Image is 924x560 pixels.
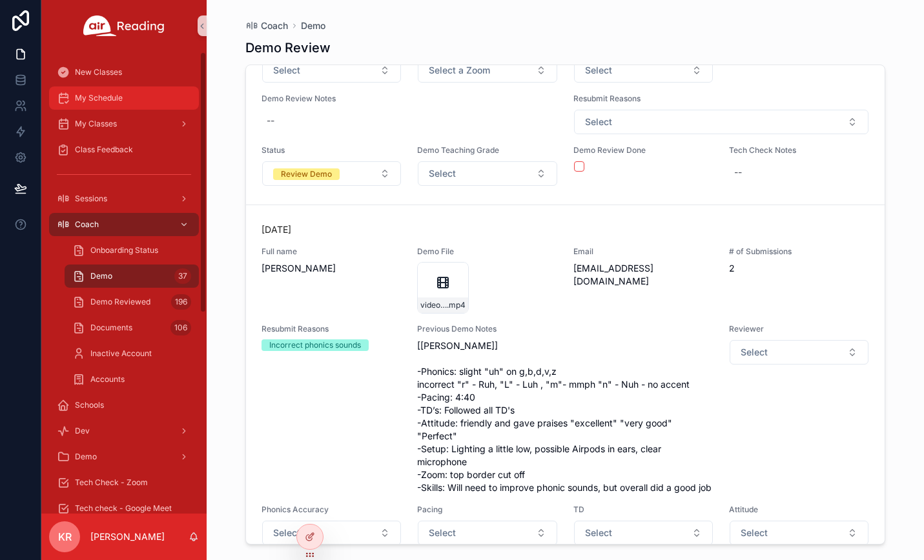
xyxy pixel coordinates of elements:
span: 2 [729,262,869,275]
span: Demo [75,452,97,462]
span: Resubmit Reasons [573,94,870,104]
span: [EMAIL_ADDRESS][DOMAIN_NAME] [573,262,714,288]
span: Class Feedback [75,145,133,155]
span: Onboarding Status [90,245,158,255]
span: My Classes [75,119,117,129]
span: Select [741,346,768,359]
a: My Schedule [49,86,199,110]
span: Email [573,246,714,257]
span: Select [273,64,300,77]
a: Demo37 [65,265,199,288]
a: Class Feedback [49,138,199,161]
img: App logo [83,15,165,36]
span: .mp4 [447,300,466,310]
div: 106 [170,320,191,335]
a: Tech check - Google Meet [49,497,199,520]
a: Schools [49,394,199,417]
span: Demo Review Done [573,145,714,155]
span: Tech Check - Zoom [75,477,148,488]
a: Demo Reviewed196 [65,290,199,314]
a: Sessions [49,187,199,210]
button: Select Button [574,110,869,134]
a: Coach [245,19,288,32]
span: video1120742088 [420,300,447,310]
span: Attitude [729,505,869,515]
a: Coach [49,213,199,236]
span: TD [573,505,714,515]
div: 196 [171,294,191,310]
button: Select Button [418,161,557,186]
a: Dev [49,419,199,443]
a: Accounts [65,368,199,391]
div: -- [734,166,742,179]
div: -- [267,114,274,127]
div: 37 [174,268,191,284]
span: Resubmit Reasons [262,324,402,334]
span: Select [585,64,612,77]
span: Coach [75,219,99,230]
span: Demo File [417,246,557,257]
p: [DATE] [262,223,291,236]
span: Phonics Accuracy [262,505,402,515]
button: Select Button [730,521,868,545]
h1: Demo Review [245,39,331,57]
span: Pacing [417,505,557,515]
a: Inactive Account [65,342,199,365]
button: Select Button [574,58,713,83]
a: Documents106 [65,316,199,339]
span: Dev [75,426,90,436]
span: [PERSON_NAME] [262,262,402,275]
span: Previous Demo Notes [417,324,714,334]
span: Demo Teaching Grade [417,145,557,155]
span: Select [429,526,456,539]
span: [[PERSON_NAME]] -Phonics: slight "uh" on g,b,d,v,z incorrect "r" - Ruh, "L" - Luh , "m"- mmph "n"... [417,339,714,494]
span: Demo Review Notes [262,94,558,104]
div: Review Demo [281,168,332,180]
a: Tech Check - Zoom [49,471,199,494]
button: Select Button [262,521,401,545]
span: Tech check - Google Meet [75,503,172,514]
span: Select [429,167,456,180]
span: Tech Check Notes [729,145,869,155]
span: Select [585,115,612,128]
button: Select Button [574,521,713,545]
span: KR [58,529,72,545]
span: Inactive Account [90,348,152,359]
span: Select [741,526,768,539]
button: Select Button [418,521,557,545]
a: Demo [301,19,325,32]
span: My Schedule [75,93,123,103]
button: Select Button [262,58,401,83]
span: Reviewer [729,324,869,334]
span: # of Submissions [729,246,869,257]
span: New Classes [75,67,122,77]
button: Select Button [730,340,868,365]
span: Schools [75,400,104,410]
span: Demo [90,271,112,281]
span: Demo Reviewed [90,297,150,307]
button: Select Button [262,161,401,186]
span: Full name [262,246,402,257]
span: Select [273,526,300,539]
span: Coach [261,19,288,32]
a: My Classes [49,112,199,135]
div: scrollable content [41,52,207,514]
span: Select a Zoom [429,64,490,77]
span: Select [585,526,612,539]
button: Select Button [418,58,557,83]
span: Documents [90,323,132,333]
a: Onboarding Status [65,239,199,262]
a: Demo [49,445,199,468]
a: New Classes [49,61,199,84]
div: Incorrect phonics sounds [269,339,361,351]
span: Status [262,145,402,155]
span: Sessions [75,194,107,204]
p: [PERSON_NAME] [90,530,165,543]
span: Accounts [90,374,125,385]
